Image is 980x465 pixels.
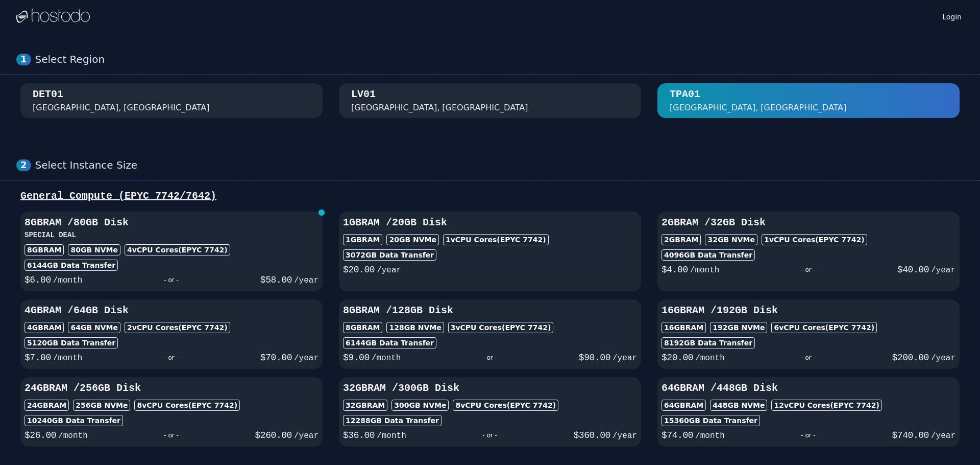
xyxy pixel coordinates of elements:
div: [GEOGRAPHIC_DATA], [GEOGRAPHIC_DATA] [670,102,847,114]
button: 64GBRAM /448GB Disk64GBRAM448GB NVMe12vCPU Cores(EPYC 7742)15360GB Data Transfer$74.00/month- or ... [657,377,960,447]
div: 16GB RAM [661,322,706,333]
span: $ 20.00 [343,265,375,275]
button: 32GBRAM /300GB Disk32GBRAM300GB NVMe8vCPU Cores(EPYC 7742)12288GB Data Transfer$36.00/month- or -... [339,377,641,447]
div: 2 [16,159,31,171]
div: 12288 GB Data Transfer [343,415,442,426]
span: $ 740.00 [892,430,929,440]
span: $ 40.00 [897,265,929,275]
div: General Compute (EPYC 7742/7642) [16,189,964,203]
div: LV01 [351,87,376,102]
div: 8 vCPU Cores (EPYC 7742) [453,400,558,411]
div: - or - [725,351,892,365]
span: $ 20.00 [661,353,693,363]
div: 192 GB NVMe [710,322,767,333]
div: 6144 GB Data Transfer [24,260,118,271]
span: $ 74.00 [661,430,693,440]
div: 300 GB NVMe [391,400,449,411]
img: Logo [16,9,90,24]
button: 8GBRAM /128GB Disk8GBRAM128GB NVMe3vCPU Cores(EPYC 7742)6144GB Data Transfer$9.00/month- or -$90.... [339,299,641,369]
div: 6 vCPU Cores (EPYC 7742) [771,322,877,333]
span: $ 36.00 [343,430,375,440]
button: 16GBRAM /192GB Disk16GBRAM192GB NVMe6vCPU Cores(EPYC 7742)8192GB Data Transfer$20.00/month- or -$... [657,299,960,369]
span: $ 58.00 [260,275,292,285]
h3: 16GB RAM / 192 GB Disk [661,304,955,318]
div: Select Instance Size [35,159,964,172]
span: $ 90.00 [579,353,610,363]
span: /month [58,431,88,440]
button: 2GBRAM /32GB Disk2GBRAM32GB NVMe1vCPU Cores(EPYC 7742)4096GB Data Transfer$4.00/month- or -$40.00... [657,212,960,291]
button: 4GBRAM /64GB Disk4GBRAM64GB NVMe2vCPU Cores(EPYC 7742)5120GB Data Transfer$7.00/month- or -$70.00... [20,299,323,369]
div: 128 GB NVMe [386,322,444,333]
div: 8GB RAM [24,244,64,255]
span: $ 6.00 [24,275,51,285]
div: 6144 GB Data Transfer [343,337,436,348]
div: 448 GB NVMe [710,400,767,411]
div: 3072 GB Data Transfer [343,249,436,261]
span: $ 260.00 [255,430,292,440]
span: /year [931,431,955,440]
div: 10240 GB Data Transfer [24,415,123,426]
div: - or - [725,428,892,443]
div: 64GB RAM [661,400,706,411]
div: 3 vCPU Cores (EPYC 7742) [448,322,554,333]
button: TPA01 [GEOGRAPHIC_DATA], [GEOGRAPHIC_DATA] [657,83,960,118]
span: $ 26.00 [24,430,56,440]
div: 4GB RAM [24,322,64,333]
div: 1 vCPU Cores (EPYC 7742) [443,234,549,245]
div: 256 GB NVMe [73,400,130,411]
div: [GEOGRAPHIC_DATA], [GEOGRAPHIC_DATA] [33,102,210,114]
div: - or - [406,428,574,443]
span: $ 200.00 [892,353,929,363]
div: 24GB RAM [24,400,69,411]
button: DET01 [GEOGRAPHIC_DATA], [GEOGRAPHIC_DATA] [20,83,323,118]
a: Login [940,10,964,22]
div: 32GB RAM [343,400,387,411]
h3: 8GB RAM / 128 GB Disk [343,304,637,318]
div: 32 GB NVMe [705,234,757,245]
span: /year [612,431,637,440]
button: 8GBRAM /80GB DiskSPECIAL DEAL8GBRAM80GB NVMe4vCPU Cores(EPYC 7742)6144GB Data Transfer$6.00/month... [20,212,323,291]
div: - or - [82,351,260,365]
span: $ 7.00 [24,353,51,363]
h3: 4GB RAM / 64 GB Disk [24,304,318,318]
div: [GEOGRAPHIC_DATA], [GEOGRAPHIC_DATA] [351,102,528,114]
span: /year [931,354,955,363]
span: /year [612,354,637,363]
span: /month [695,354,725,363]
span: /month [53,276,83,285]
div: - or - [82,273,260,287]
span: $ 9.00 [343,353,370,363]
h3: 24GB RAM / 256 GB Disk [24,381,318,396]
h3: 2GB RAM / 32 GB Disk [661,216,955,230]
div: - or - [401,351,578,365]
h3: 8GB RAM / 80 GB Disk [24,216,318,230]
div: - or - [719,263,897,277]
div: 1GB RAM [343,234,382,245]
div: - or - [88,428,255,443]
span: /year [377,266,401,275]
h3: 64GB RAM / 448 GB Disk [661,381,955,396]
h3: 1GB RAM / 20 GB Disk [343,216,637,230]
button: 1GBRAM /20GB Disk1GBRAM20GB NVMe1vCPU Cores(EPYC 7742)3072GB Data Transfer$20.00/year [339,212,641,291]
span: /year [931,266,955,275]
span: /month [377,431,406,440]
div: 80 GB NVMe [68,244,120,255]
span: /month [695,431,725,440]
h3: 32GB RAM / 300 GB Disk [343,381,637,396]
div: 12 vCPU Cores (EPYC 7742) [771,400,881,411]
span: $ 360.00 [574,430,610,440]
div: 4 vCPU Cores (EPYC 7742) [125,244,230,255]
div: TPA01 [670,87,700,102]
span: /year [294,354,318,363]
div: 2 vCPU Cores (EPYC 7742) [125,322,230,333]
div: 5120 GB Data Transfer [24,337,118,348]
div: 8GB RAM [343,322,382,333]
span: $ 4.00 [661,265,688,275]
span: /year [294,276,318,285]
div: 2GB RAM [661,234,701,245]
div: 1 [16,54,31,65]
div: 20 GB NVMe [386,234,439,245]
div: 1 vCPU Cores (EPYC 7742) [762,234,867,245]
span: /month [690,266,720,275]
div: DET01 [33,87,63,102]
